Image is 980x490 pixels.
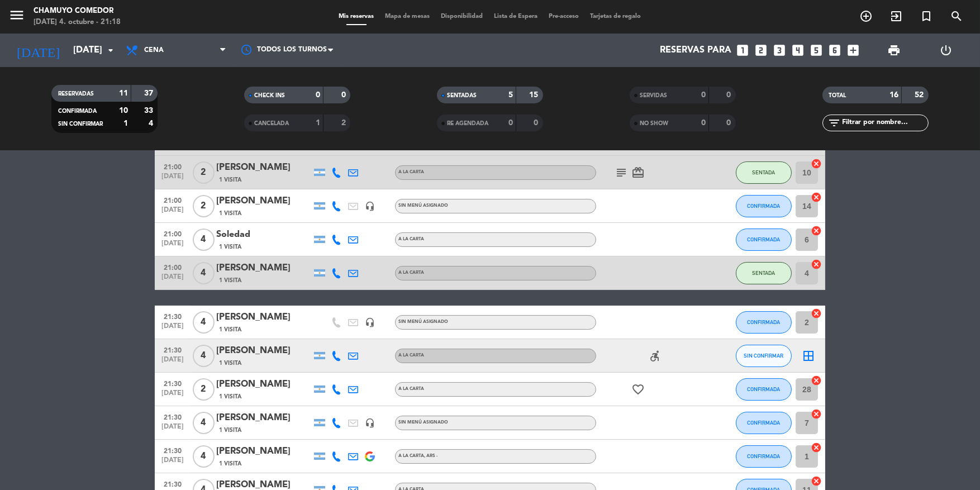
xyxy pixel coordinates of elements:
[216,344,311,358] div: [PERSON_NAME]
[735,43,750,58] i: looks_one
[640,121,668,126] span: NO SHOW
[219,276,241,285] span: 1 Visita
[736,262,792,284] button: SENTADA
[159,310,187,322] span: 21:30
[219,325,241,334] span: 1 Visita
[920,9,933,23] i: turned_in_not
[534,119,540,127] strong: 0
[159,356,187,369] span: [DATE]
[736,195,792,217] button: CONFIRMADA
[341,119,348,127] strong: 2
[159,206,187,219] span: [DATE]
[736,378,792,401] button: CONFIRMADA
[811,375,822,386] i: cancel
[104,44,117,57] i: arrow_drop_down
[216,227,311,242] div: Soledad
[144,89,155,97] strong: 37
[660,45,731,56] span: Reservas para
[811,308,822,319] i: cancel
[159,260,187,273] span: 21:00
[859,9,873,23] i: add_circle_outline
[791,43,805,58] i: looks_4
[34,17,121,28] div: [DATE] 4. octubre - 21:18
[216,261,311,275] div: [PERSON_NAME]
[489,13,544,20] span: Lista de Espera
[939,44,953,57] i: power_settings_new
[736,311,792,334] button: CONFIRMADA
[398,203,448,208] span: Sin menú asignado
[119,89,128,97] strong: 11
[811,475,822,487] i: cancel
[159,343,187,356] span: 21:30
[193,412,215,434] span: 4
[436,13,489,20] span: Disponibilidad
[828,116,841,130] i: filter_list
[159,410,187,423] span: 21:30
[365,201,375,211] i: headset_mic
[811,408,822,420] i: cancel
[615,166,628,179] i: subject
[915,91,926,99] strong: 52
[748,386,781,392] span: CONFIRMADA
[736,229,792,251] button: CONFIRMADA
[841,117,928,129] input: Filtrar por nombre...
[219,426,241,435] span: 1 Visita
[748,319,781,325] span: CONFIRMADA
[159,173,187,185] span: [DATE]
[159,477,187,490] span: 21:30
[119,107,128,115] strong: 10
[334,13,380,20] span: Mis reservas
[748,236,781,242] span: CONFIRMADA
[748,420,781,426] span: CONFIRMADA
[827,43,842,58] i: looks_6
[159,444,187,456] span: 21:30
[508,119,513,127] strong: 0
[748,203,781,209] span: CONFIRMADA
[802,349,815,363] i: border_all
[159,160,187,173] span: 21:00
[736,161,792,184] button: SENTADA
[753,169,776,175] span: SENTADA
[529,91,540,99] strong: 15
[159,227,187,240] span: 21:00
[216,310,311,325] div: [PERSON_NAME]
[58,108,97,114] span: CONFIRMADA
[889,91,898,99] strong: 16
[846,43,860,58] i: add_box
[254,121,289,126] span: CANCELADA
[216,444,311,459] div: [PERSON_NAME]
[34,6,121,17] div: Chamuyo Comedor
[365,451,375,462] img: google-logo.png
[219,359,241,368] span: 1 Visita
[159,456,187,469] span: [DATE]
[159,193,187,206] span: 21:00
[585,13,647,20] span: Tarjetas de regalo
[398,170,424,174] span: A LA CARTA
[398,270,424,275] span: A LA CARTA
[193,229,215,251] span: 4
[219,242,241,251] span: 1 Visita
[8,7,25,27] button: menu
[193,445,215,468] span: 4
[811,192,822,203] i: cancel
[216,194,311,208] div: [PERSON_NAME]
[159,389,187,402] span: [DATE]
[772,43,787,58] i: looks_3
[216,377,311,392] div: [PERSON_NAME]
[193,311,215,334] span: 4
[736,445,792,468] button: CONFIRMADA
[809,43,824,58] i: looks_5
[341,91,348,99] strong: 0
[398,454,437,458] span: A LA CARTA
[640,93,667,98] span: SERVIDAS
[447,93,477,98] span: SENTADAS
[508,91,513,99] strong: 5
[950,9,963,23] i: search
[754,43,768,58] i: looks_two
[398,420,448,425] span: Sin menú asignado
[216,411,311,425] div: [PERSON_NAME]
[159,240,187,253] span: [DATE]
[149,120,155,127] strong: 4
[887,44,901,57] span: print
[748,453,781,459] span: CONFIRMADA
